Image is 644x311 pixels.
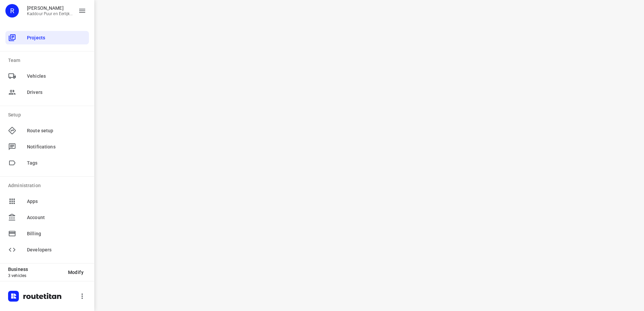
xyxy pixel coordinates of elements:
div: Drivers [5,85,89,99]
div: Account [5,211,89,224]
span: Tags [27,160,86,167]
span: Drivers [27,89,86,96]
span: Developers [27,246,86,253]
p: 3 vehicles [8,273,63,278]
span: Route setup [27,127,86,134]
span: Apps [27,198,86,205]
span: Billing [27,230,86,237]
p: Setup [8,111,89,118]
p: Kaddour Puur en Eerlijk Vlees B.V. [27,11,73,16]
div: Developers [5,243,89,256]
p: Administration [8,182,89,189]
span: Notifications [27,143,86,150]
span: Projects [27,34,86,41]
button: Modify [63,266,89,278]
p: Team [8,57,89,64]
div: Projects [5,31,89,44]
div: Vehicles [5,69,89,83]
div: Apps [5,195,89,208]
span: Vehicles [27,73,86,80]
div: R [5,4,19,18]
div: Notifications [5,140,89,153]
p: Rachid Kaddour [27,5,73,11]
div: Route setup [5,124,89,137]
span: Modify [68,270,84,275]
div: Tags [5,156,89,170]
div: Billing [5,227,89,240]
span: Account [27,214,86,221]
p: Business [8,267,63,272]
